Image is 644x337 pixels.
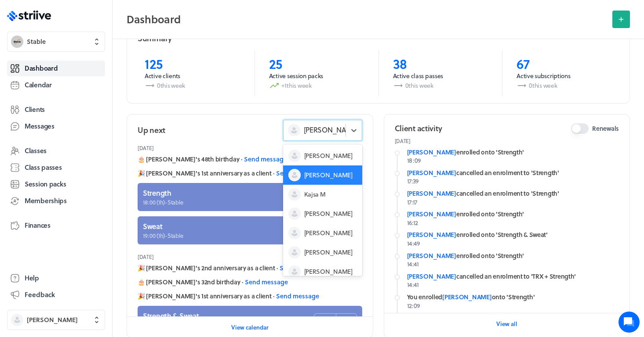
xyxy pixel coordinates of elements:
[14,102,162,120] button: New conversation
[7,118,105,134] a: Messages
[241,155,242,164] span: ·
[25,80,52,90] span: Calendar
[442,292,491,301] a: [PERSON_NAME]
[269,80,364,91] p: +1 this week
[619,312,640,333] iframe: gist-messenger-bubble-iframe
[7,143,105,159] a: Classes
[395,123,442,134] h2: Client activity
[269,56,364,72] p: 25
[330,315,333,324] span: 2
[407,272,456,281] a: [PERSON_NAME]
[393,80,488,91] p: 0 this week
[276,169,319,178] button: Send message
[407,198,619,207] p: 17:17
[7,310,105,330] button: [PERSON_NAME]
[350,315,353,324] span: 0
[571,123,589,134] button: Renewals
[304,229,353,237] span: [PERSON_NAME]
[7,61,105,76] a: Dashboard
[304,171,353,179] span: [PERSON_NAME]
[244,155,287,164] button: Send message
[407,189,619,198] div: cancelled an enrolment to 'Strength'
[127,11,607,28] h2: Dashboard
[407,293,619,301] div: You enrolled onto 'Strength'
[407,156,619,165] p: 18:09
[7,77,105,93] a: Calendar
[273,169,274,178] span: ·
[25,105,45,114] span: Clients
[304,125,358,135] span: [PERSON_NAME]
[280,264,323,272] button: Send message
[517,56,612,72] p: 67
[407,230,619,239] div: enrolled onto 'Strength & Sweat'
[25,122,55,131] span: Messages
[304,190,326,199] span: Kajsa M
[25,163,62,172] span: Class passes
[27,315,78,324] span: [PERSON_NAME]
[407,251,619,260] div: enrolled onto 'Strength'
[131,50,255,96] a: 125Active clients0this week
[138,278,362,287] div: 🎂 [PERSON_NAME]'s 32nd birthday
[273,292,274,301] span: ·
[231,323,269,331] span: View calendar
[13,58,163,86] h2: We're here to help. Ask us anything!
[138,169,362,178] div: 🎉 [PERSON_NAME]'s 1st anniversary as a client
[13,43,163,57] h1: Hi [PERSON_NAME]
[407,272,619,281] div: cancelled an enrolment to 'TRX + Strength'
[145,80,240,91] p: 0 this week
[57,108,106,115] span: New conversation
[407,239,619,248] p: 14:49
[12,136,164,147] p: Find an answer quickly
[407,147,456,157] a: [PERSON_NAME]
[11,36,23,48] img: Stable
[407,189,456,198] a: [PERSON_NAME]
[502,50,626,96] a: 67Active subscriptions0this week
[145,56,240,72] p: 125
[407,168,619,177] div: cancelled an enrolment to 'Strength'
[138,125,165,136] h2: Up next
[231,319,269,336] button: View calendar
[517,72,612,80] p: Active subscriptions
[7,270,105,286] a: Help
[7,287,105,303] button: Feedback
[138,155,362,164] div: 🎂 [PERSON_NAME]'s 48th birthday
[138,292,362,301] div: 🎉 [PERSON_NAME]'s 1st anniversary as a client
[7,176,105,192] a: Session packs
[27,37,46,46] span: Stable
[25,64,58,73] span: Dashboard
[592,124,619,133] span: Renewals
[393,56,488,72] p: 38
[7,32,105,52] button: StableStable
[138,250,362,264] header: [DATE]
[242,278,243,287] span: ·
[276,292,319,301] button: Send message
[25,290,55,299] span: Feedback
[138,33,172,44] h2: Summary
[517,80,612,91] p: 0 this week
[407,210,619,219] div: enrolled onto 'Strength'
[496,320,517,328] span: View all
[7,160,105,176] a: Class passes
[407,280,619,289] p: 14:41
[25,146,47,155] span: Classes
[407,209,456,219] a: [PERSON_NAME]
[25,151,157,168] input: Search articles
[395,137,619,144] p: [DATE]
[7,102,105,118] a: Clients
[277,264,278,272] span: ·
[496,315,517,333] button: View all
[25,179,66,189] span: Session packs
[304,209,353,218] span: [PERSON_NAME]
[255,50,378,96] a: 25Active session packs+1this week
[393,72,488,80] p: Active class passes
[25,273,39,283] span: Help
[7,193,105,209] a: Memberships
[25,196,67,205] span: Memberships
[407,301,619,310] p: 12:09
[407,260,619,269] p: 14:41
[304,151,353,160] span: [PERSON_NAME]
[7,218,105,233] a: Finances
[138,264,362,272] div: 🎉 [PERSON_NAME]'s 2nd anniversary as a client
[304,248,353,257] span: [PERSON_NAME]
[269,72,364,80] p: Active session packs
